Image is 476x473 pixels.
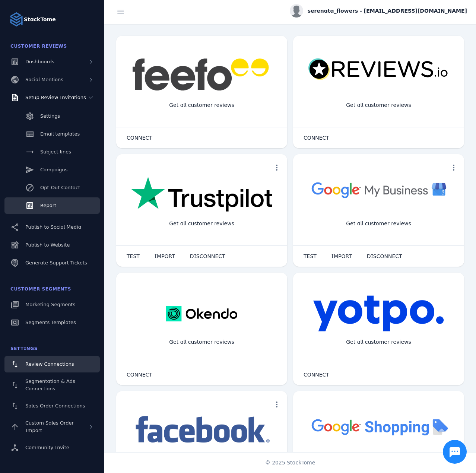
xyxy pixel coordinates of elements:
a: Subject lines [4,144,100,160]
span: Settings [10,346,38,351]
span: CONNECT [127,372,152,377]
div: Get all customer reviews [340,95,417,115]
span: DISCONNECT [190,254,225,259]
img: okendo.webp [166,295,237,332]
span: Custom Sales Order Import [25,420,74,433]
a: Review Connections [4,356,100,372]
img: profile.jpg [290,4,303,18]
img: Logo image [9,12,24,27]
button: IMPORT [324,249,359,264]
a: Campaigns [4,162,100,178]
strong: StackTome [24,16,56,23]
div: Get all customer reviews [163,332,240,352]
a: Publish to Website [4,237,100,253]
span: Publish to Social Media [25,224,81,230]
div: Get all customer reviews [340,214,417,234]
button: TEST [119,249,147,264]
span: Setup Review Invitations [25,95,86,100]
span: Campaigns [40,167,67,172]
button: CONNECT [119,367,160,382]
span: IMPORT [331,254,352,259]
span: Email templates [40,131,80,137]
a: Email templates [4,126,100,142]
span: Dashboards [25,59,54,64]
button: CONNECT [119,130,160,145]
span: Community Invite [25,445,69,450]
button: TEST [296,249,324,264]
span: © 2025 StackTome [265,459,315,467]
span: Settings [40,113,60,119]
span: Segmentation & Ads Connections [25,378,75,391]
img: feefo.png [131,58,272,91]
span: Marketing Segments [25,302,75,307]
span: TEST [304,254,317,259]
a: Settings [4,108,100,124]
span: TEST [127,254,140,259]
span: CONNECT [127,135,152,140]
a: Marketing Segments [4,296,100,313]
button: IMPORT [147,249,183,264]
button: serenata_flowers - [EMAIL_ADDRESS][DOMAIN_NAME] [290,4,467,18]
div: Get all customer reviews [163,95,240,115]
span: serenata_flowers - [EMAIL_ADDRESS][DOMAIN_NAME] [308,7,467,15]
span: Publish to Website [25,242,70,248]
img: trustpilot.png [131,177,272,213]
div: Import Products from Google [334,451,422,470]
span: IMPORT [155,254,175,259]
a: Report [4,197,100,214]
img: yotpo.png [313,295,444,332]
img: facebook.png [131,413,272,447]
span: Customer Segments [10,286,71,292]
img: googleshopping.png [308,413,449,440]
button: more [269,160,284,175]
div: Get all customer reviews [163,214,240,234]
span: Social Mentions [25,77,63,82]
span: Customer Reviews [10,44,67,49]
button: more [269,397,284,412]
a: Opt-Out Contact [4,180,100,196]
a: Generate Support Tickets [4,255,100,271]
a: Segments Templates [4,314,100,331]
span: Report [40,203,56,208]
span: Sales Order Connections [25,403,85,409]
span: Opt-Out Contact [40,185,80,190]
button: CONNECT [296,367,337,382]
span: CONNECT [304,135,329,140]
span: Review Connections [25,361,74,367]
span: Segments Templates [25,320,76,325]
a: Community Invite [4,439,100,456]
div: Get all customer reviews [340,332,417,352]
button: DISCONNECT [359,249,410,264]
span: DISCONNECT [367,254,402,259]
span: Generate Support Tickets [25,260,87,266]
img: reviewsio.svg [308,58,449,81]
a: Segmentation & Ads Connections [4,374,100,396]
a: Sales Order Connections [4,398,100,414]
span: Subject lines [40,149,71,155]
span: CONNECT [304,372,329,377]
button: more [446,160,461,175]
button: CONNECT [296,130,337,145]
button: DISCONNECT [183,249,233,264]
a: Publish to Social Media [4,219,100,235]
img: googlebusiness.png [308,177,449,203]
